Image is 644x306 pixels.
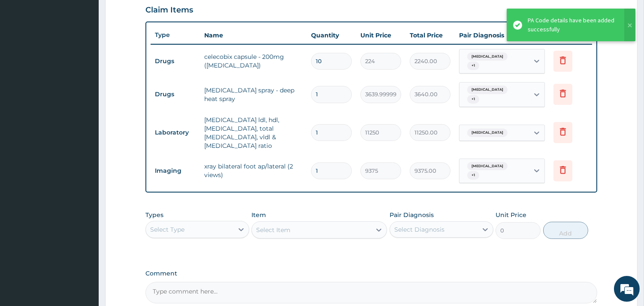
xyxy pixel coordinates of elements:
span: + 1 [467,171,479,180]
span: [MEDICAL_DATA] [467,162,508,171]
th: Name [200,27,307,44]
td: xray bilateral foot ap/lateral (2 views) [200,158,307,184]
th: Total Price [405,27,455,44]
span: + 1 [467,95,479,104]
td: Drugs [151,86,200,102]
label: Item [251,211,266,219]
img: d_794563401_company_1708531726252_794563401 [16,43,35,64]
th: Quantity [307,27,356,44]
textarea: Type your message and hit 'Enter' [4,210,163,240]
td: Imaging [151,163,200,179]
span: + 1 [467,61,479,70]
span: [MEDICAL_DATA] [467,52,508,61]
label: Unit Price [496,211,526,219]
h3: Claim Items [145,6,193,15]
label: Types [145,211,163,219]
button: Add [543,222,588,239]
td: Laboratory [151,125,200,141]
td: celecobix capsule - 200mg ([MEDICAL_DATA]) [200,48,307,74]
div: Select Type [150,225,184,234]
td: [MEDICAL_DATA] ldl, hdl, [MEDICAL_DATA], total [MEDICAL_DATA], vldl & [MEDICAL_DATA] ratio [200,111,307,154]
th: Pair Diagnosis [455,27,549,44]
div: Select Diagnosis [394,225,444,234]
label: Comment [145,270,597,277]
div: Minimize live chat window [141,4,161,25]
div: PA Code details have been added successfully [528,16,616,34]
span: [MEDICAL_DATA] [467,86,508,94]
th: Type [151,27,200,43]
td: [MEDICAL_DATA] spray - deep heat spray [200,82,307,107]
div: Chat with us now [45,48,144,59]
span: [MEDICAL_DATA] [467,129,508,137]
span: We're online! [50,96,118,183]
td: Drugs [151,53,200,69]
label: Pair Diagnosis [390,211,434,219]
th: Unit Price [356,27,405,44]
